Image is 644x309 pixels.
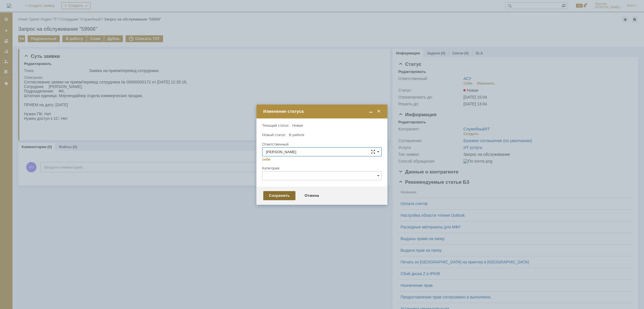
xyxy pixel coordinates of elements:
span: В работе [289,133,304,137]
a: себе [262,157,271,162]
div: Категория [262,166,380,170]
label: Текущий статус: [262,123,290,128]
div: Ответственный [262,142,380,146]
span: Новая [292,123,303,128]
label: Новый статус: [262,133,287,137]
span: Закрыть [376,109,382,114]
span: Свернуть (Ctrl + M) [368,109,374,114]
div: Изменение статуса [263,109,382,114]
span: Сложная форма [371,150,375,154]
